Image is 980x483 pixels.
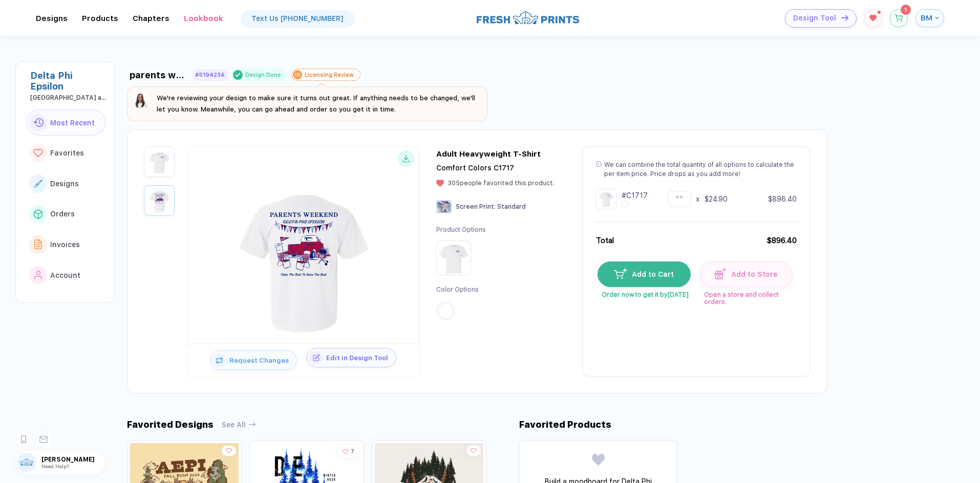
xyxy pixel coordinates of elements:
img: Design Group Summary Cell [596,189,616,209]
button: link to iconDesigns [26,170,106,197]
img: sophie [133,93,150,109]
span: Add to Store [726,270,778,278]
span: See All [222,421,246,429]
span: [PERSON_NAME] [41,456,105,463]
img: icon [309,351,323,365]
span: 7 [351,448,354,455]
button: We're reviewing your design to make sure it turns out great. If anything needs to be changed, we'... [133,93,481,115]
span: BM [921,13,932,23]
span: Standard [497,203,526,210]
div: # C1717 [622,190,648,201]
div: $896.40 [766,235,797,246]
img: icon [715,268,727,279]
div: LookbookToggle dropdown menu chapters [184,14,223,23]
button: iconRequest Changes [210,350,297,370]
span: Open a store and collect orders. [700,287,792,305]
sup: 1 [878,11,881,14]
img: icon [614,268,627,278]
button: iconAdd to Store [700,261,793,287]
span: Favorites [50,149,84,157]
div: Product Options [436,226,486,234]
button: link to iconFavorites [26,140,106,166]
button: iconAdd to Cart [598,261,691,287]
div: Text Us [PHONE_NUMBER] [251,14,344,23]
div: ChaptersToggle dropdown menu chapters [133,14,169,23]
button: link to iconInvoices [26,231,106,258]
img: icon [212,354,226,367]
span: Add to Cart [627,270,674,278]
img: link to icon [34,180,42,187]
div: DesignsToggle dropdown menu [36,14,68,23]
span: Orders [50,210,75,218]
button: link to iconMost Recent [26,109,106,136]
div: Licensing Review [305,72,354,78]
span: Edit in Design Tool [323,354,396,362]
img: user profile [17,453,36,472]
span: Designs [50,180,79,188]
button: link to iconOrders [26,201,106,228]
span: Account [50,271,80,279]
img: icon [841,15,848,20]
img: 622fae74-5390-4fba-bc7c-18a2450fe935_nt_back_1757958293462.jpg [221,174,385,338]
span: We're reviewing your design to make sure it turns out great. If anything needs to be changed, we'... [157,94,475,113]
button: BM [915,9,944,27]
img: logo [477,10,579,26]
div: Total [596,235,614,246]
div: x [696,194,699,204]
div: Adult Heavyweight T-Shirt [436,149,541,159]
div: ProductsToggle dropdown menu [82,14,118,23]
span: 305 people favorited this product. [448,180,555,187]
button: link to iconAccount [26,262,106,289]
div: Color Options [436,286,486,294]
span: Invoices [50,240,80,249]
img: Product Option [438,243,469,273]
img: 622fae74-5390-4fba-bc7c-18a2450fe935_nt_back_1757958293462.jpg [146,188,172,213]
img: link to icon [34,271,42,280]
div: #519423A [195,72,225,78]
span: Design Tool [793,14,836,23]
img: Screen Print [436,200,452,213]
span: Comfort Colors C1717 [436,164,514,172]
div: Lookbook [184,14,223,23]
button: See All [222,421,256,429]
div: Favorited Designs [127,419,214,430]
div: 7 [338,446,358,457]
span: Order now to get it by [DATE] [598,287,690,298]
a: Text Us [PHONE_NUMBER] [241,10,354,27]
span: 1 [904,7,907,13]
span: Request Changes [226,357,296,364]
span: Screen Print : [456,203,496,210]
div: Design Done [245,71,281,79]
span: Need Help? [41,463,69,469]
sup: 1 [901,5,911,15]
div: $896.40 [768,194,797,204]
div: Delta Phi Epsilon [30,70,106,92]
div: $24.90 [705,194,728,204]
img: link to icon [33,118,44,127]
button: iconEdit in Design Tool [307,348,396,367]
img: link to icon [33,149,43,158]
span: Most Recent [50,119,95,127]
img: 622fae74-5390-4fba-bc7c-18a2450fe935_nt_front_1757958293459.jpg [146,149,172,174]
img: link to icon [34,209,42,218]
div: parents weekend [130,70,188,80]
div: SUNY University at buffalo [30,94,106,101]
div: We can combine the total quantity of all options to calculate the per item price. Price drops as ... [604,160,797,179]
div: Favorited Products [519,419,611,430]
img: link to icon [34,239,42,249]
button: Design Toolicon [785,9,857,28]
